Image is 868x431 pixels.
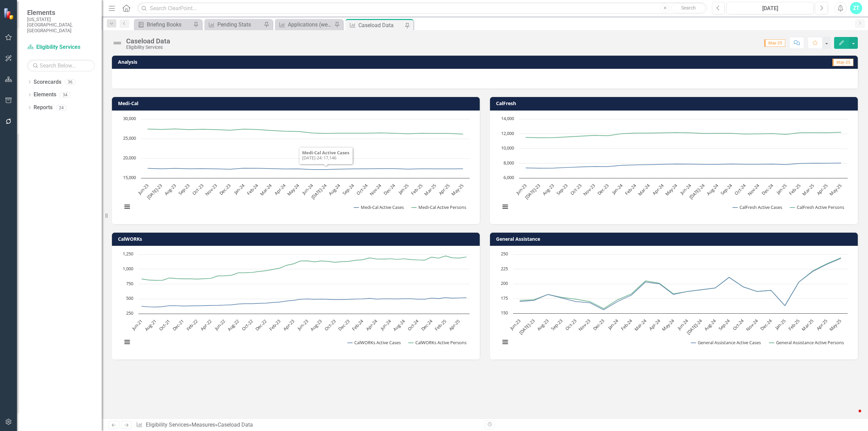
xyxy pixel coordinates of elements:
text: Dec-23 [337,318,351,332]
text: May-25 [450,182,465,197]
text: Oct-22 [240,318,254,332]
button: ZT [850,2,862,14]
text: May-24 [286,182,301,197]
text: May-25 [828,182,843,197]
h3: CalFresh [496,101,854,106]
text: 12,000 [501,130,514,136]
text: Nov-23 [582,182,596,197]
text: 25,000 [123,135,136,141]
div: Chart. Highcharts interactive chart. [497,116,851,217]
text: Nov-24 [746,182,761,197]
text: Apr-25 [815,182,829,196]
a: Pending Stats [206,20,262,29]
text: Apr-23 [282,318,295,332]
text: Mar-24 [633,318,648,332]
span: Search [681,5,696,11]
text: Jun-23 [508,318,522,331]
text: Oct-23 [323,318,337,332]
h3: CalWORKs [118,236,476,241]
text: Aug-23 [163,182,177,197]
button: View chart menu, Chart [500,337,510,347]
text: Apr-24 [365,318,379,332]
text: Jan-24 [606,318,619,331]
div: Pending Stats [217,20,262,29]
button: View chart menu, Chart [122,337,132,347]
svg: Interactive chart [497,251,851,353]
text: Jun-23 [136,182,150,196]
text: Aug-21 [143,318,158,332]
text: Feb-24 [245,182,260,196]
text: Feb-24 [351,318,365,332]
text: Feb-24 [619,318,634,332]
div: 24 [56,105,67,111]
text: Nov-23 [204,182,218,197]
text: Jun-24 [675,318,689,332]
text: 750 [126,280,133,287]
div: Chart. Highcharts interactive chart. [497,251,851,353]
text: Dec-21 [171,318,185,332]
div: 36 [65,79,76,85]
text: Feb-25 [433,318,447,332]
text: Jun-22 [213,318,226,332]
text: Dec-23 [592,318,606,332]
text: Jan-25 [773,318,787,331]
small: [US_STATE][GEOGRAPHIC_DATA], [GEOGRAPHIC_DATA] [27,17,95,33]
svg: Interactive chart [497,116,851,217]
text: Dec-23 [218,182,232,196]
button: Show CalFresh Active Cases [733,204,783,210]
text: 30,000 [123,115,136,121]
button: Show CalWORKs Active Persons [409,339,467,346]
svg: Interactive chart [119,251,473,353]
text: Dec-24 [761,182,775,196]
text: 8,000 [504,160,514,166]
a: Applications (weekly) [277,20,333,29]
div: Chart. Highcharts interactive chart. [119,251,473,353]
a: Scorecards [34,78,61,86]
text: May-25 [828,318,843,332]
button: Show CalFresh Active Persons [790,204,845,210]
text: 20,000 [123,155,136,161]
input: Search Below... [27,60,95,72]
text: Feb-25 [788,182,802,196]
text: Dec-24 [420,318,434,332]
h3: General Assistance [496,236,854,241]
text: Jan-25 [774,182,788,196]
text: 10,000 [501,145,514,151]
span: Elements [27,8,95,17]
text: [DATE]-23 [518,318,536,336]
text: 14,000 [501,115,514,121]
button: View chart menu, Chart [500,202,510,212]
text: [DATE]-23 [524,182,541,200]
h3: Analysis [118,59,465,64]
text: [DATE]-23 [145,182,163,200]
text: Sep-24 [341,182,355,196]
a: Eligibility Services [27,43,95,51]
text: Oct-24 [355,182,369,196]
iframe: Intercom live chat [845,408,861,424]
text: Dec-22 [254,318,268,332]
text: [DATE]-24 [685,318,704,336]
button: Show General Assistance Active Persons [769,339,845,346]
text: Apr-25 [815,318,829,331]
text: [DATE]-24 [310,182,328,200]
text: 1,000 [123,266,133,272]
div: Briefing Books [147,20,192,29]
text: 250 [126,310,133,316]
text: Nov-24 [368,182,383,197]
text: 225 [501,266,508,272]
text: Jun-24 [300,182,314,196]
text: Jun-21 [130,318,144,332]
text: Apr-25 [448,318,461,332]
text: Dec-24 [759,318,773,332]
div: » » [136,421,480,429]
text: Apr-24 [648,318,662,332]
text: Oct-23 [569,182,583,196]
text: Mar-25 [801,182,815,197]
button: Show CalWORKs Active Cases [348,339,401,346]
text: Feb-25 [787,318,801,332]
text: May-24 [664,182,679,197]
button: [DATE] [727,2,813,14]
text: Mar-24 [637,182,651,197]
text: Dec-23 [596,182,610,196]
text: Aug-23 [541,182,555,197]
